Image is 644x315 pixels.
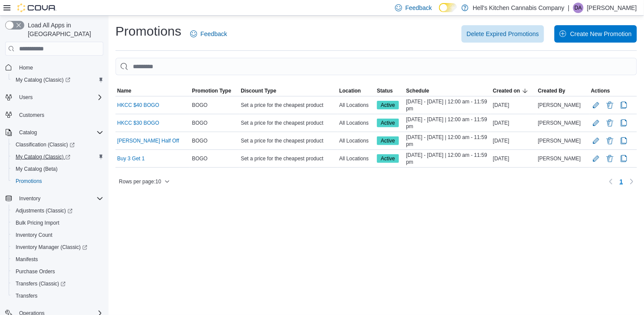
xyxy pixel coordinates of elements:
[239,153,338,164] div: Set a price for the cheapest product
[616,175,627,189] button: Page 1 of 1
[239,100,338,110] div: Set a price for the cheapest product
[16,110,48,120] a: Customers
[591,87,610,94] span: Actions
[12,164,103,174] span: My Catalog (Beta)
[16,178,42,185] span: Promotions
[605,118,615,128] button: Delete Promotion
[12,266,103,277] span: Purchase Orders
[493,87,520,94] span: Created on
[12,139,78,150] a: Classification (Classic)
[12,218,63,228] a: Bulk Pricing Import
[117,137,179,144] a: [PERSON_NAME] Half Off
[339,119,369,126] span: All Locations
[627,176,637,187] button: Next page
[375,86,404,96] button: Status
[192,155,208,162] span: BOGO
[605,100,615,110] button: Delete Promotion
[9,241,107,253] a: Inventory Manager (Classic)
[377,136,399,145] span: Active
[2,109,107,121] button: Customers
[117,102,159,109] a: HKCC $40 BOGO
[12,291,103,301] span: Transfers
[16,92,36,103] button: Users
[337,86,375,96] button: Location
[16,166,58,172] span: My Catalog (Beta)
[241,87,277,94] span: Discount Type
[12,206,103,216] span: Adjustments (Classic)
[467,30,539,38] span: Delete Expired Promotions
[406,3,432,12] span: Feedback
[16,153,70,160] span: My Catalog (Classic)
[619,136,629,146] button: Clone Promotion
[339,155,369,162] span: All Locations
[2,91,107,103] button: Users
[591,100,601,110] button: Edit Promotion
[12,75,74,85] a: My Catalog (Classic)
[17,3,56,12] img: Cova
[404,86,491,96] button: Schedule
[117,155,145,162] a: Buy 3 Get 1
[491,86,536,96] button: Created on
[616,175,627,189] ul: Pagination for table:
[116,58,637,75] input: This is a search bar. As you type, the results lower in the page will automatically filter.
[192,119,208,126] span: BOGO
[406,87,429,94] span: Schedule
[16,256,38,263] span: Manifests
[16,63,36,73] a: Home
[116,86,190,96] button: Name
[538,102,581,109] span: [PERSON_NAME]
[491,100,536,110] div: [DATE]
[12,218,103,228] span: Bulk Pricing Import
[9,278,107,290] a: Transfers (Classic)
[473,3,565,13] p: Hell's Kitchen Cannabis Company
[9,265,107,278] button: Purchase Orders
[538,87,565,94] span: Created By
[187,25,231,43] a: Feedback
[16,193,44,204] button: Inventory
[439,12,439,13] span: Dark Mode
[536,86,589,96] button: Created By
[192,87,231,94] span: Promotion Type
[12,279,103,289] span: Transfers (Classic)
[16,109,103,120] span: Customers
[190,86,239,96] button: Promotion Type
[9,229,107,241] button: Inventory Count
[16,127,103,138] span: Catalog
[12,176,46,186] a: Promotions
[12,164,61,174] a: My Catalog (Beta)
[377,87,393,94] span: Status
[16,232,53,239] span: Inventory Count
[24,21,103,38] span: Load All Apps in [GEOGRAPHIC_DATA]
[406,134,489,148] span: [DATE] - [DATE] | 12:00 am - 11:59 pm
[575,3,582,13] span: DA
[538,155,581,162] span: [PERSON_NAME]
[117,87,132,94] span: Name
[406,98,489,112] span: [DATE] - [DATE] | 12:00 am - 11:59 pm
[620,177,623,186] span: 1
[381,137,395,145] span: Active
[16,219,59,226] span: Bulk Pricing Import
[19,94,33,101] span: Users
[377,101,399,109] span: Active
[16,76,70,83] span: My Catalog (Classic)
[12,254,41,265] a: Manifests
[16,141,75,148] span: Classification (Classic)
[9,290,107,302] button: Transfers
[19,64,33,71] span: Home
[116,176,173,187] button: Rows per page:10
[12,254,103,265] span: Manifests
[568,3,570,13] p: |
[16,280,66,287] span: Transfers (Classic)
[19,195,40,202] span: Inventory
[573,3,584,13] div: Destiny Adams
[2,192,107,205] button: Inventory
[2,126,107,139] button: Catalog
[406,152,489,166] span: [DATE] - [DATE] | 12:00 am - 11:59 pm
[12,139,103,150] span: Classification (Classic)
[16,62,103,73] span: Home
[9,74,107,86] a: My Catalog (Classic)
[119,178,161,185] span: Rows per page : 10
[591,136,601,146] button: Edit Promotion
[538,119,581,126] span: [PERSON_NAME]
[587,3,637,13] p: [PERSON_NAME]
